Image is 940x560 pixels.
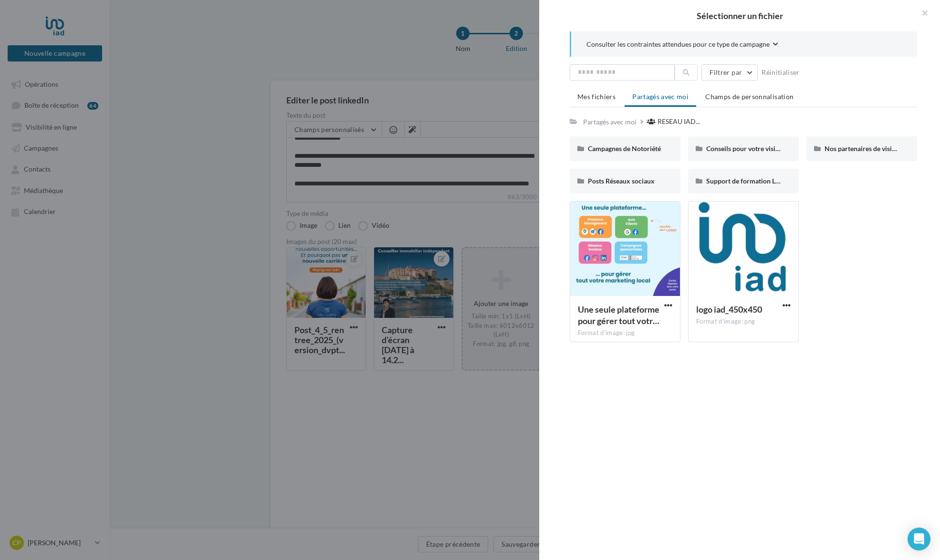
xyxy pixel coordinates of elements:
span: Posts Réseaux sociaux [588,177,655,185]
div: Format d'image: png [696,317,791,326]
button: Réinitialiser [758,67,804,78]
button: Consulter les contraintes attendues pour ce type de campagne [586,39,778,51]
div: Format d'image: jpg [578,329,672,337]
span: Partagés avec moi [632,92,689,101]
div: Partagés avec moi [583,117,637,127]
span: Support de formation Localads [706,177,798,185]
span: Conseils pour votre visibilité locale [706,144,810,153]
span: RESEAU IAD... [658,117,700,126]
span: Consulter les contraintes attendues pour ce type de campagne [586,40,770,49]
h2: Sélectionner un fichier [554,11,925,20]
span: Champs de personnalisation [705,92,794,101]
span: Nos partenaires de visibilité locale [825,144,926,153]
div: Open Intercom Messenger [908,528,930,550]
span: Campagnes de Notoriété [588,144,661,153]
button: Filtrer par [701,64,758,81]
span: Mes fichiers [577,92,616,101]
span: logo iad_450x450 [696,304,762,315]
span: Une seule plateforme pour gérer tout votre marketing local [578,304,659,326]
